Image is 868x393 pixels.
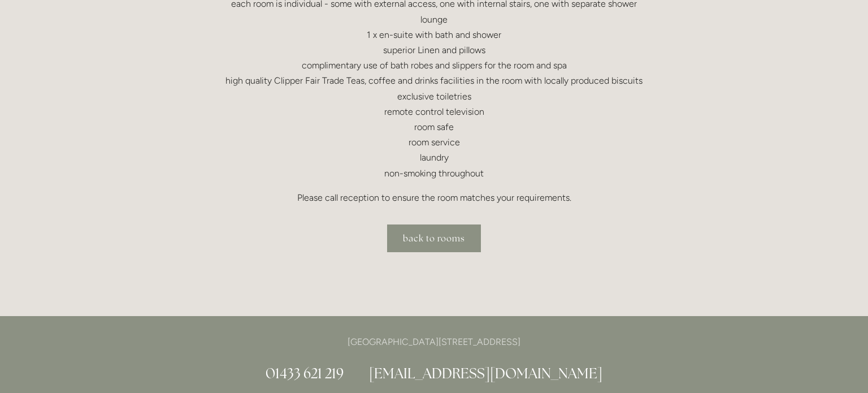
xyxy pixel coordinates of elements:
p: [GEOGRAPHIC_DATA][STREET_ADDRESS] [164,334,704,349]
a: 01433 621 219 [266,364,344,382]
p: Please call reception to ensure the room matches your requirements. [164,190,704,205]
a: [EMAIL_ADDRESS][DOMAIN_NAME] [369,364,602,382]
a: back to rooms [387,224,481,252]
